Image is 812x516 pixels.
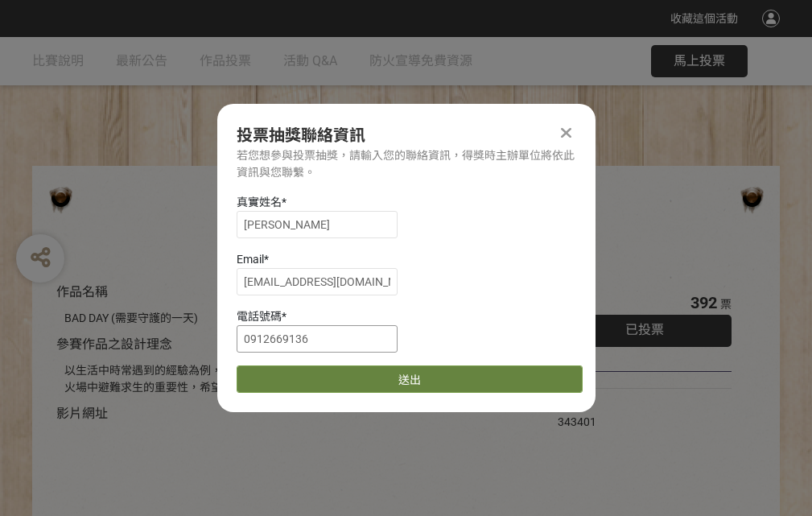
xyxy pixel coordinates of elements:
div: 投票抽獎聯絡資訊 [237,123,576,147]
a: 活動 Q&A [283,37,337,85]
button: 送出 [237,365,583,393]
span: 活動 Q&A [283,53,337,68]
a: 比賽說明 [32,37,84,85]
span: 作品投票 [200,53,251,68]
span: 票 [720,298,732,311]
span: 已投票 [625,322,664,337]
span: 參賽作品之設計理念 [56,336,172,352]
a: 作品投票 [200,37,251,85]
a: 最新公告 [116,37,167,85]
span: 作品名稱 [56,284,108,299]
iframe: Facebook Share [600,397,681,413]
button: 馬上投票 [651,45,748,77]
span: 影片網址 [56,406,108,421]
span: Email [237,253,264,266]
a: 防火宣導免費資源 [369,37,472,85]
div: BAD DAY (需要守護的一天) [64,310,509,327]
span: 真實姓名 [237,196,282,208]
span: 馬上投票 [674,53,725,68]
span: 最新公告 [116,53,167,68]
span: 電話號碼 [237,310,282,323]
span: 392 [690,293,717,312]
span: 比賽說明 [32,53,84,68]
div: 若您想參與投票抽獎，請輸入您的聯絡資訊，得獎時主辦單位將依此資訊與您聯繫。 [237,147,576,181]
span: 收藏這個活動 [670,12,738,25]
div: 以生活中時常遇到的經驗為例，透過對比的方式宣傳住宅用火災警報器、家庭逃生計畫及火場中避難求生的重要性，希望透過趣味的短影音讓更多人認識到更多的防火觀念。 [64,362,509,396]
span: 防火宣導免費資源 [369,53,472,68]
